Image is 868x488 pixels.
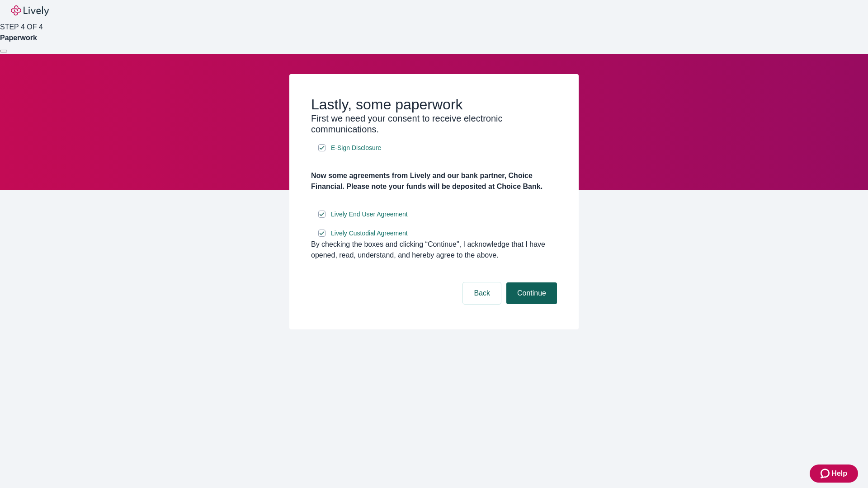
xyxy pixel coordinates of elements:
svg: Zendesk support icon [821,468,831,479]
span: Lively Custodial Agreement [331,229,408,238]
h4: Now some agreements from Lively and our bank partner, Choice Financial. Please note your funds wi... [311,170,557,192]
button: Continue [506,282,557,304]
span: E-Sign Disclosure [331,143,381,153]
a: e-sign disclosure document [329,142,383,154]
span: Lively End User Agreement [331,210,408,219]
a: e-sign disclosure document [329,209,410,220]
img: Lively [11,5,49,16]
div: By checking the boxes and clicking “Continue", I acknowledge that I have opened, read, understand... [311,239,557,261]
button: Back [463,282,501,304]
span: Help [831,468,847,479]
h3: First we need your consent to receive electronic communications. [311,113,557,135]
a: e-sign disclosure document [329,228,410,239]
button: Zendesk support iconHelp [810,465,858,483]
h2: Lastly, some paperwork [311,96,557,113]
